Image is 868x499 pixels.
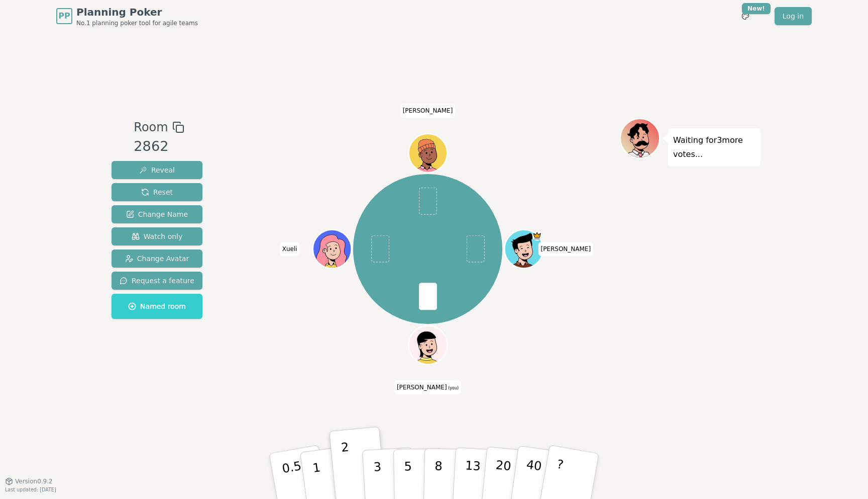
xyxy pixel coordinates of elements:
span: Click to change your name [280,242,300,256]
span: Named room [128,301,186,311]
div: 2862 [134,136,184,157]
button: Change Name [112,205,202,223]
button: Change Avatar [112,249,202,268]
span: Click to change your name [394,380,461,394]
span: Reveal [139,165,175,175]
span: Version 0.9.2 [15,477,53,485]
button: Watch only [112,227,202,245]
span: Request a feature [120,276,194,286]
button: Request a feature [112,272,202,290]
div: New! [742,3,771,14]
span: Click to change your name [538,242,593,256]
button: Click to change your avatar [410,327,446,363]
button: Reset [112,183,202,201]
p: 2 [341,440,354,495]
span: Click to change your name [400,104,456,118]
span: No.1 planning poker tool for agile teams [76,19,198,27]
span: PP [58,10,70,22]
span: Watch only [132,231,183,241]
p: Waiting for 3 more votes... [673,133,755,161]
span: Last updated: [DATE] [5,487,56,492]
span: Change Avatar [125,254,189,264]
a: PPPlanning PokerNo.1 planning poker tool for agile teams [56,5,198,27]
span: Room [134,118,168,136]
span: Planning Poker [76,5,198,19]
button: Reveal [112,161,202,179]
a: Log in [775,7,812,25]
button: Named room [112,294,202,319]
span: Change Name [126,209,188,219]
button: New! [736,7,754,25]
span: Reset [141,187,173,197]
span: Alex is the host [532,231,541,240]
button: Version0.9.2 [5,477,53,485]
span: (you) [447,386,459,390]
